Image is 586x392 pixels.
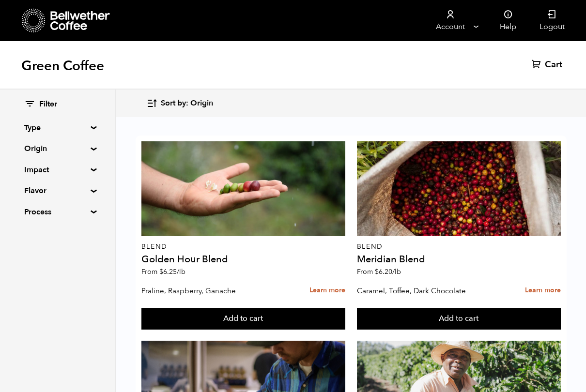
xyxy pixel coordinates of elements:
[532,59,565,71] a: Cart
[357,308,561,330] button: Add to cart
[392,267,401,276] span: /lb
[159,267,185,276] bdi: 6.25
[545,59,562,71] span: Cart
[159,267,163,276] span: $
[24,185,91,196] summary: Flavor
[21,57,104,75] h1: Green Coffee
[24,206,91,218] summary: Process
[525,280,561,301] a: Learn more
[141,267,185,276] span: From
[177,267,185,276] span: /lb
[141,243,346,250] p: Blend
[39,99,57,110] span: Filter
[141,255,346,264] h4: Golden Hour Blend
[375,267,379,276] span: $
[375,267,401,276] bdi: 6.20
[161,98,213,109] span: Sort by: Origin
[141,308,346,330] button: Add to cart
[24,143,91,154] summary: Origin
[141,284,280,298] p: Praline, Raspberry, Ganache
[146,92,213,115] button: Sort by: Origin
[357,267,401,276] span: From
[357,255,561,264] h4: Meridian Blend
[357,243,561,250] p: Blend
[24,122,91,134] summary: Type
[309,280,345,301] a: Learn more
[24,164,91,176] summary: Impact
[357,284,496,298] p: Caramel, Toffee, Dark Chocolate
